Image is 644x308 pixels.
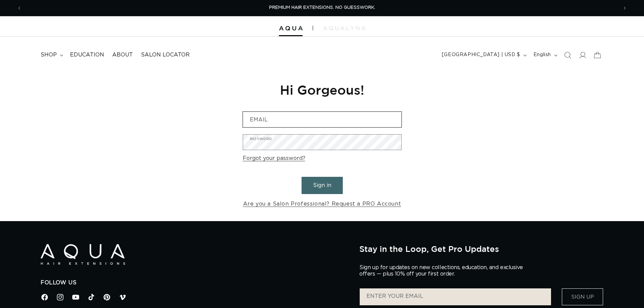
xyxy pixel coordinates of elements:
[112,51,133,58] span: About
[41,51,57,58] span: shop
[442,51,520,58] span: [GEOGRAPHIC_DATA] | USD $
[70,51,104,58] span: Education
[529,49,560,62] button: English
[533,51,551,58] span: English
[243,199,401,209] a: Are you a Salon Professional? Request a PRO Account
[360,288,551,305] input: ENTER YOUR EMAIL
[12,2,27,15] button: Previous announcement
[66,47,108,63] a: Education
[438,49,529,62] button: [GEOGRAPHIC_DATA] | USD $
[41,279,349,286] h2: Follow Us
[359,244,603,254] h2: Stay in the Loop, Get Pro Updates
[323,26,365,30] img: aqualyna.com
[269,5,375,10] span: PREMIUM HAIR EXTENSIONS. NO GUESSWORK.
[41,244,125,265] img: Aqua Hair Extensions
[279,26,303,31] img: Aqua Hair Extensions
[562,288,603,305] button: Sign Up
[617,2,632,15] button: Next announcement
[560,48,575,63] summary: Search
[243,153,305,163] a: Forgot your password?
[108,47,137,63] a: About
[359,264,528,277] p: Sign up for updates on new collections, education, and exclusive offers — plus 10% off your first...
[243,112,401,127] input: Email
[137,47,194,63] a: Salon Locator
[37,47,66,63] summary: shop
[243,81,402,98] h1: Hi Gorgeous!
[302,177,343,194] button: Sign in
[141,51,190,58] span: Salon Locator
